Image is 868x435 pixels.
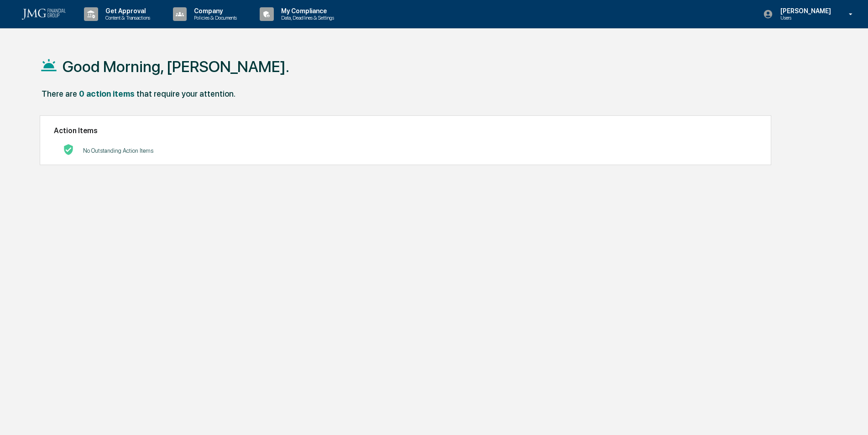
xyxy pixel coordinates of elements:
[22,9,66,20] img: logo
[83,147,153,154] p: No Outstanding Action Items
[63,57,289,76] h1: Good Morning, [PERSON_NAME].
[54,126,757,135] h2: Action Items
[187,7,241,15] p: Company
[98,7,155,15] p: Get Approval
[79,89,135,98] div: 0 action items
[63,144,74,155] img: No Actions logo
[136,89,235,98] div: that require your attention.
[274,15,339,21] p: Data, Deadlines & Settings
[773,7,836,15] p: [PERSON_NAME]
[42,89,77,98] div: There are
[274,7,339,15] p: My Compliance
[98,15,155,21] p: Content & Transactions
[773,15,836,21] p: Users
[187,15,241,21] p: Policies & Documents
